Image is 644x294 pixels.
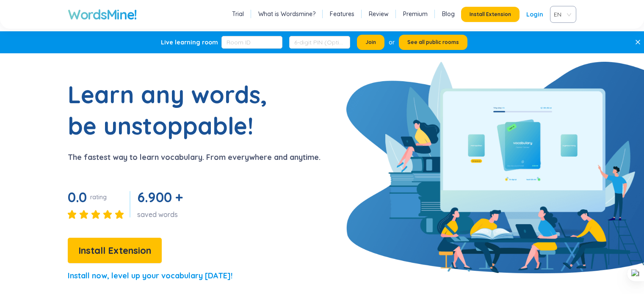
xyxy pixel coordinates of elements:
[470,11,511,18] span: Install Extension
[554,8,569,21] span: VIE
[403,10,428,18] a: Premium
[399,35,467,50] button: See all public rooms
[232,10,244,18] a: Trial
[68,238,162,263] button: Install Extension
[137,210,186,219] div: saved words
[369,10,389,18] a: Review
[78,243,151,258] span: Install Extension
[68,247,162,256] a: Install Extension
[68,270,232,282] p: Install now, level up your vocabulary [DATE]!
[68,6,137,23] a: WordsMine!
[526,7,543,22] a: Login
[330,10,354,18] a: Features
[137,189,183,206] span: 6.900 +
[389,38,395,47] div: or
[442,10,455,18] a: Blog
[357,35,384,50] button: Join
[365,39,376,46] span: Join
[68,79,279,141] h1: Learn any words, be unstoppable!
[68,189,87,206] span: 0.0
[221,36,282,49] input: Room ID
[258,10,315,18] a: What is Wordsmine?
[161,38,218,47] div: Live learning room
[289,36,350,49] input: 6-digit PIN (Optional)
[407,39,459,46] span: See all public rooms
[68,151,321,163] p: The fastest way to learn vocabulary. From everywhere and anytime.
[461,7,520,22] button: Install Extension
[90,193,107,201] div: rating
